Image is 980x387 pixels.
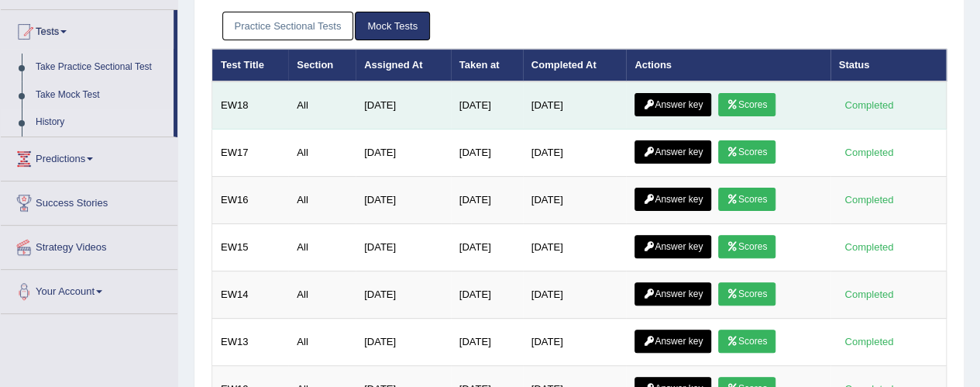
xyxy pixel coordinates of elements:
td: [DATE] [451,130,523,177]
div: Completed [839,333,899,350]
td: [DATE] [356,224,451,271]
td: [DATE] [356,319,451,366]
td: All [288,130,356,177]
div: Completed [839,97,899,113]
th: Actions [626,49,830,81]
td: EW18 [212,81,289,130]
a: Scores [718,188,775,211]
td: [DATE] [523,319,627,366]
a: Practice Sectional Tests [222,12,354,40]
td: EW13 [212,319,289,366]
a: Success Stories [1,181,177,220]
a: Answer key [634,140,711,164]
a: Scores [718,282,775,306]
td: [DATE] [451,271,523,319]
td: EW16 [212,177,289,224]
th: Completed At [523,49,627,81]
a: Tests [1,10,174,49]
td: EW15 [212,224,289,271]
a: Scores [718,140,775,164]
td: [DATE] [451,177,523,224]
th: Section [288,49,356,81]
td: [DATE] [356,81,451,130]
a: History [29,109,174,136]
a: Strategy Videos [1,226,177,264]
th: Assigned At [356,49,451,81]
a: Take Mock Test [29,81,174,109]
a: Mock Tests [355,12,430,40]
td: EW17 [212,130,289,177]
a: Scores [718,93,775,116]
td: All [288,271,356,319]
td: [DATE] [451,81,523,130]
div: Completed [839,144,899,161]
a: Take Practice Sectional Test [29,54,174,81]
th: Status [830,49,947,81]
a: Predictions [1,137,177,176]
a: Answer key [634,93,711,116]
a: Scores [718,235,775,258]
a: Scores [718,330,775,353]
td: [DATE] [523,224,627,271]
td: [DATE] [523,81,627,130]
a: Answer key [634,330,711,353]
a: Answer key [634,282,711,306]
td: [DATE] [356,177,451,224]
td: [DATE] [356,130,451,177]
div: Completed [839,286,899,302]
td: All [288,319,356,366]
th: Test Title [212,49,289,81]
td: [DATE] [523,177,627,224]
td: All [288,177,356,224]
td: [DATE] [451,319,523,366]
td: All [288,224,356,271]
div: Completed [839,192,899,208]
td: EW14 [212,271,289,319]
a: Answer key [634,235,711,258]
th: Taken at [451,49,523,81]
a: Answer key [634,188,711,211]
td: [DATE] [523,271,627,319]
a: Your Account [1,270,177,309]
td: [DATE] [523,130,627,177]
td: All [288,81,356,130]
td: [DATE] [356,271,451,319]
td: [DATE] [451,224,523,271]
div: Completed [839,239,899,255]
